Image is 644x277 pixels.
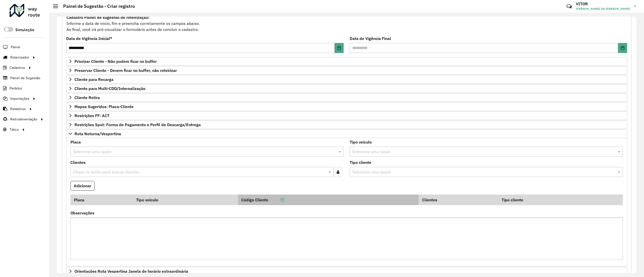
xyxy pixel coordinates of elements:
[576,2,630,6] h3: VITOR
[70,195,133,205] th: Placa
[66,267,627,275] a: Orientações Rota Vespertina Janela de horário extraordinária
[74,68,177,72] span: Preservar Cliente - Devem ficar no buffer, não roteirizar
[350,159,371,165] label: Tipo cliente
[419,195,498,205] th: Clientes
[268,197,284,202] a: Copiar
[350,139,372,145] label: Tipo veículo
[66,14,627,33] div: Informe a data de inicio, fim e preencha corretamente os campos abaixo. Ao final, você irá pré-vi...
[70,159,86,165] label: Clientes
[58,4,135,9] h2: Painel de Sugestão - Criar registro
[498,195,601,205] th: Tipo cliente
[10,75,40,81] span: Painel de Sugestão
[66,84,627,93] a: Cliente para Multi-CDD/Internalização
[66,66,627,75] a: Preservar Cliente - Devem ficar no buffer, não roteirizar
[133,195,238,205] th: Tipo veículo
[11,44,20,50] span: Painel
[10,106,26,112] span: Relatórios
[10,117,37,122] span: Retroalimentação
[66,57,627,66] a: Priorizar Cliente - Não podem ficar no buffer
[74,86,145,90] span: Cliente para Multi-CDD/Internalização
[74,123,201,127] span: Restrições Spot: Forma de Pagamento e Perfil de Descarga/Entrega
[66,102,627,111] a: Mapas Sugeridos: Placa-Cliente
[70,181,95,191] button: Adicionar
[66,75,627,84] a: Cliente para Recarga
[70,139,81,145] label: Placa
[10,86,22,91] span: Pedidos
[66,35,112,41] label: Data de Vigência Inicial
[74,132,121,136] span: Rota Noturna/Vespertina
[70,210,94,216] label: Observações
[335,43,344,53] button: Choose Date
[10,65,25,70] span: Cadastros
[15,27,34,33] label: Simulação
[66,111,627,120] a: Restrições FF: ACT
[576,7,630,11] span: [PERSON_NAME] DA [PERSON_NAME]
[564,1,575,12] a: Contato Rápido
[66,120,627,129] a: Restrições Spot: Forma de Pagamento e Perfil de Descarga/Entrega
[74,96,100,100] span: Cliente Retira
[66,129,627,138] a: Rota Noturna/Vespertina
[66,138,627,267] div: Rota Noturna/Vespertina
[74,105,134,109] span: Mapas Sugeridos: Placa-Cliente
[74,77,113,81] span: Cliente para Recarga
[74,269,188,273] span: Orientações Rota Vespertina Janela de horário extraordinária
[66,93,627,102] a: Cliente Retira
[74,59,157,63] span: Priorizar Cliente - Não podem ficar no buffer
[74,114,109,118] span: Restrições FF: ACT
[10,127,19,132] span: Tático
[66,15,149,20] strong: Cadastro Painel de sugestão de roteirização:
[350,35,391,41] label: Data de Vigência Final
[238,195,419,205] th: Código Cliente
[10,55,29,60] span: Roteirizador
[618,43,627,53] button: Choose Date
[10,96,29,101] span: Importações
